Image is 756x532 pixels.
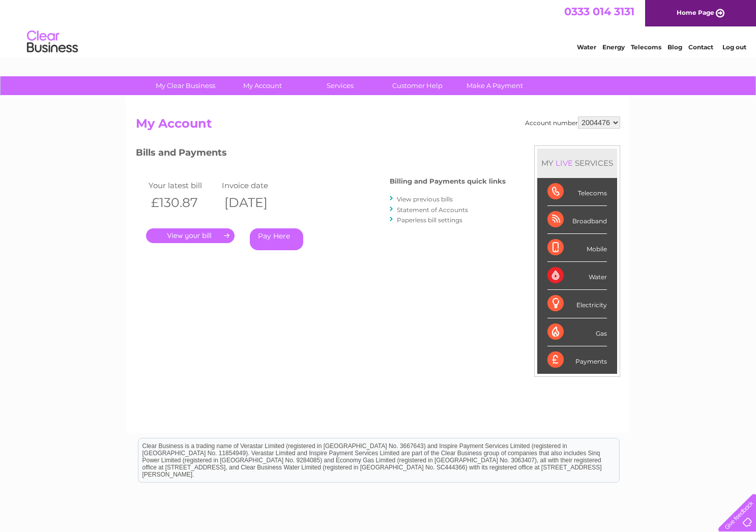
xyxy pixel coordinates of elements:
a: Contact [688,43,713,51]
h3: Bills and Payments [136,145,506,163]
td: Invoice date [219,179,293,192]
a: Log out [722,43,746,51]
h2: My Account [136,116,620,136]
a: Paperless bill settings [397,216,462,224]
a: Telecoms [631,43,661,51]
div: Gas [547,318,607,346]
div: Broadband [547,206,607,234]
a: Make A Payment [453,76,537,95]
div: Account number [525,116,620,129]
div: Payments [547,346,607,374]
a: My Clear Business [143,76,227,95]
div: Mobile [547,234,607,262]
div: Clear Business is a trading name of Verastar Limited (registered in [GEOGRAPHIC_DATA] No. 3667643... [138,6,619,49]
a: Services [298,76,382,95]
a: 0333 014 3131 [564,5,634,18]
th: [DATE] [219,192,293,213]
a: View previous bills [397,195,453,203]
th: £130.87 [146,192,219,213]
a: My Account [221,76,305,95]
a: Statement of Accounts [397,206,468,214]
a: Water [577,43,596,51]
div: Water [547,262,607,290]
a: Pay Here [250,228,303,250]
a: Energy [602,43,625,51]
h4: Billing and Payments quick links [390,178,506,185]
a: Customer Help [375,76,459,95]
div: MY SERVICES [537,149,617,178]
a: . [146,228,235,243]
div: LIVE [554,158,575,168]
a: Blog [667,43,682,51]
img: logo.png [26,26,78,57]
div: Electricity [547,290,607,318]
td: Your latest bill [146,179,219,192]
div: Telecoms [547,178,607,206]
